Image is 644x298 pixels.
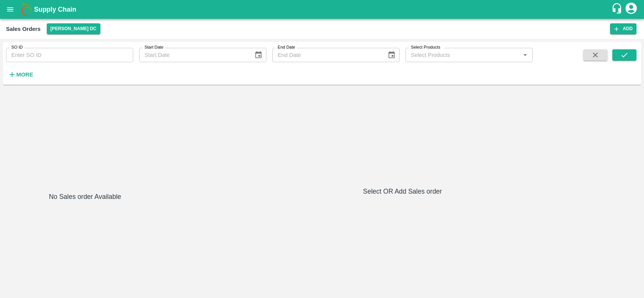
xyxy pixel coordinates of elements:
[251,48,266,62] button: Choose date
[6,48,133,62] input: Enter SO ID
[47,23,100,34] button: Select DC
[624,2,638,17] div: account of current user
[278,44,295,50] label: End Date
[167,186,638,197] h6: Select OR Add Sales order
[144,44,163,50] label: Start Date
[49,191,121,292] h6: No Sales order Available
[16,72,33,78] strong: More
[610,23,636,34] button: Add
[272,48,381,62] input: End Date
[520,50,530,60] button: Open
[411,44,440,50] label: Select Products
[611,3,624,16] div: customer-support
[408,50,518,60] input: Select Products
[34,4,611,15] a: Supply Chain
[6,24,41,34] div: Sales Orders
[6,68,35,81] button: More
[34,6,76,13] b: Supply Chain
[11,44,23,50] label: SO ID
[139,48,248,62] input: Start Date
[19,2,34,17] img: logo
[2,1,19,18] button: open drawer
[384,48,399,62] button: Choose date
